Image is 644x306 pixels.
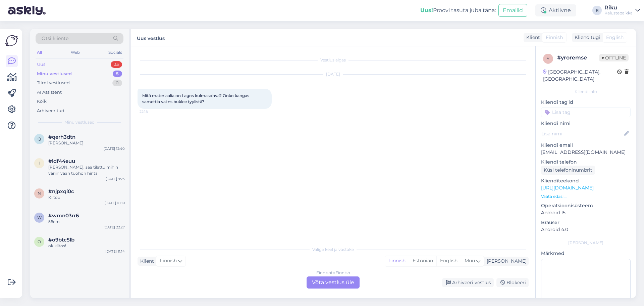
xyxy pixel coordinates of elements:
[541,130,623,137] input: Lisa nimi
[37,98,47,105] div: Kõik
[38,136,41,141] span: q
[38,239,41,244] span: o
[541,107,631,117] input: Lisa tag
[465,258,475,264] span: Muu
[104,225,125,230] div: [DATE] 22:27
[541,193,631,200] p: Vaata edasi ...
[535,4,576,16] div: Aktiivne
[106,176,125,181] div: [DATE] 9:23
[64,119,95,125] span: Minu vestlused
[557,54,599,62] div: # yroremse
[541,142,631,149] p: Kliendi email
[316,270,350,276] div: Finnish to Finnish
[547,56,549,61] span: y
[105,201,125,206] div: [DATE] 10:19
[420,7,433,13] b: Uus!
[541,89,631,95] div: Kliendi info
[138,247,529,253] div: Valige keel ja vastake
[572,34,600,41] div: Klienditugi
[592,6,602,15] div: R
[420,6,496,14] div: Proovi tasuta juba täna:
[541,159,631,166] p: Kliendi telefon
[42,35,68,42] span: Otsi kliente
[604,5,640,16] a: RikuKalustepaikka
[48,237,74,243] span: #o9btc5lb
[48,140,125,146] div: [PERSON_NAME]
[142,93,250,104] span: Mitä materiaalia on Lagos kulmasohva? Onko kangas samettia vai ns buklee tyylistä?
[442,278,494,287] div: Arhiveeri vestlus
[604,10,633,16] div: Kalustepaikka
[37,71,72,77] div: Minu vestlused
[5,34,18,47] img: Askly Logo
[138,57,529,63] div: Vestlus algas
[484,258,527,265] div: [PERSON_NAME]
[69,48,81,57] div: Web
[138,71,529,77] div: [DATE]
[541,99,631,106] p: Kliendi tag'id
[599,54,629,61] span: Offline
[541,240,631,246] div: [PERSON_NAME]
[48,134,75,140] span: #qerh3dtn
[541,226,631,233] p: Android 4.0
[160,257,177,265] span: Finnish
[541,120,631,127] p: Kliendi nimi
[39,161,40,166] span: i
[541,166,595,175] div: Küsi telefoninumbrit
[104,146,125,151] div: [DATE] 12:40
[541,202,631,209] p: Operatsioonisüsteem
[37,89,62,96] div: AI Assistent
[107,48,123,57] div: Socials
[606,34,624,41] span: English
[436,256,461,266] div: English
[48,243,125,249] div: ok.kiitos!
[37,80,70,86] div: Tiimi vestlused
[38,191,41,196] span: n
[307,276,360,289] div: Võta vestlus üle
[112,80,122,86] div: 0
[546,34,563,41] span: Finnish
[113,71,122,77] div: 5
[140,109,165,114] span: 22:18
[36,48,43,57] div: All
[48,194,125,201] div: Kiitod
[541,185,594,191] a: [URL][DOMAIN_NAME]
[604,5,633,10] div: Riku
[111,61,122,68] div: 33
[48,219,125,225] div: 56cm
[409,256,436,266] div: Estonian
[48,213,79,219] span: #wmn03rr6
[385,256,409,266] div: Finnish
[48,164,125,176] div: [PERSON_NAME], saa tilattu mihin väriin vaan tuohon hinta
[48,158,75,164] span: #idf44euu
[105,249,125,254] div: [DATE] 11:14
[138,258,154,265] div: Klient
[137,33,165,42] label: Uus vestlus
[498,4,527,17] button: Emailid
[541,219,631,226] p: Brauser
[541,250,631,257] p: Märkmed
[541,177,631,184] p: Klienditeekond
[37,61,45,68] div: Uus
[37,107,64,114] div: Arhiveeritud
[37,215,42,220] span: w
[496,278,529,287] div: Blokeeri
[543,69,617,83] div: [GEOGRAPHIC_DATA], [GEOGRAPHIC_DATA]
[524,34,540,41] div: Klient
[541,149,631,156] p: [EMAIL_ADDRESS][DOMAIN_NAME]
[48,188,74,194] span: #njpxqi0c
[541,209,631,216] p: Android 15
